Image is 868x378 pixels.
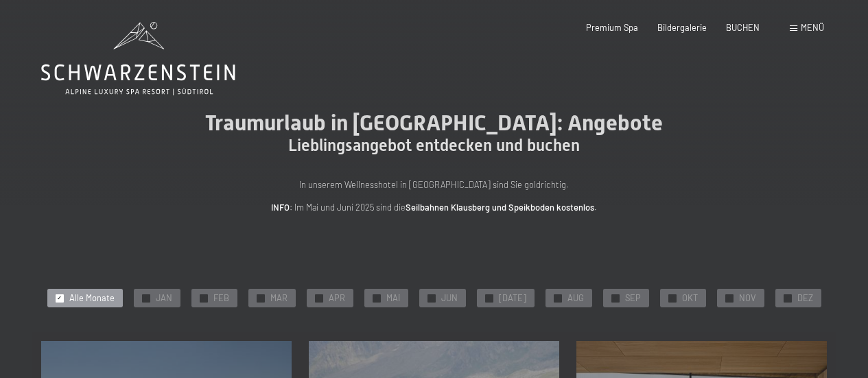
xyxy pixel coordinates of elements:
span: ✓ [258,294,263,302]
span: Lieblingsangebot entdecken und buchen [288,136,580,155]
span: FEB [213,292,229,305]
span: ✓ [613,294,618,302]
span: ✓ [555,294,560,302]
span: DEZ [797,292,813,305]
a: BUCHEN [726,22,760,33]
strong: INFO [271,202,290,213]
span: ✓ [429,294,434,302]
span: JAN [156,292,172,305]
span: MAR [270,292,288,305]
span: Alle Monate [69,292,115,305]
p: In unserem Wellnesshotel in [GEOGRAPHIC_DATA] sind Sie goldrichtig. [160,178,709,191]
span: ✓ [316,294,321,302]
span: NOV [739,292,756,305]
span: Traumurlaub in [GEOGRAPHIC_DATA]: Angebote [205,110,663,136]
span: ✓ [143,294,148,302]
span: ✓ [727,294,731,302]
span: MAI [386,292,400,305]
p: : Im Mai und Juni 2025 sind die . [160,200,709,214]
span: ✓ [57,294,62,302]
span: ✓ [486,294,491,302]
span: ✓ [374,294,379,302]
span: SEP [625,292,641,305]
span: ✓ [785,294,790,302]
strong: Seilbahnen Klausberg und Speikboden kostenlos [406,202,594,213]
a: Bildergalerie [657,22,707,33]
span: JUN [441,292,458,305]
span: ✓ [201,294,206,302]
span: APR [329,292,345,305]
span: ✓ [670,294,675,302]
a: Premium Spa [586,22,638,33]
span: AUG [567,292,584,305]
span: OKT [682,292,698,305]
span: Menü [801,22,824,33]
span: [DATE] [499,292,526,305]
